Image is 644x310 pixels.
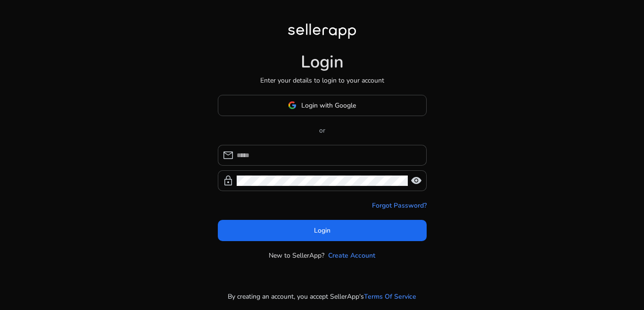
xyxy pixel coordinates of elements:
span: visibility [411,175,422,186]
p: or [218,126,427,135]
img: google-logo.svg [288,101,297,109]
span: Login with Google [301,101,356,110]
p: New to SellerApp? [269,251,324,260]
a: Create Account [328,251,375,260]
button: Login with Google [218,95,427,116]
span: Login [314,226,330,235]
button: Login [218,220,427,241]
a: Terms Of Service [364,292,416,302]
span: lock [223,175,234,186]
h1: Login [301,52,344,72]
span: mail [223,150,234,161]
p: Enter your details to login to your account [260,75,384,85]
a: Forgot Password? [372,201,427,210]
